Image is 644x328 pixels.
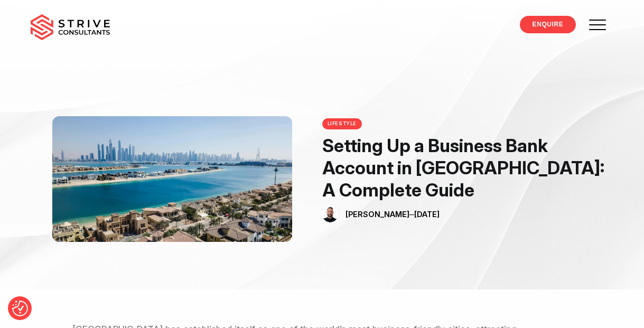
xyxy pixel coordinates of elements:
[12,301,28,316] img: Revisit consent button
[322,207,338,222] img: Raj Karwal
[12,301,28,316] button: Consent Preferences
[414,210,440,219] span: [DATE]
[520,16,576,33] a: ENQUIRE
[346,210,409,219] a: [PERSON_NAME]
[322,118,362,129] a: Lifestyle
[340,208,440,221] div: –
[322,135,610,201] h1: Setting Up a Business Bank Account in [GEOGRAPHIC_DATA]: A Complete Guide
[31,14,110,41] img: main-logo.svg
